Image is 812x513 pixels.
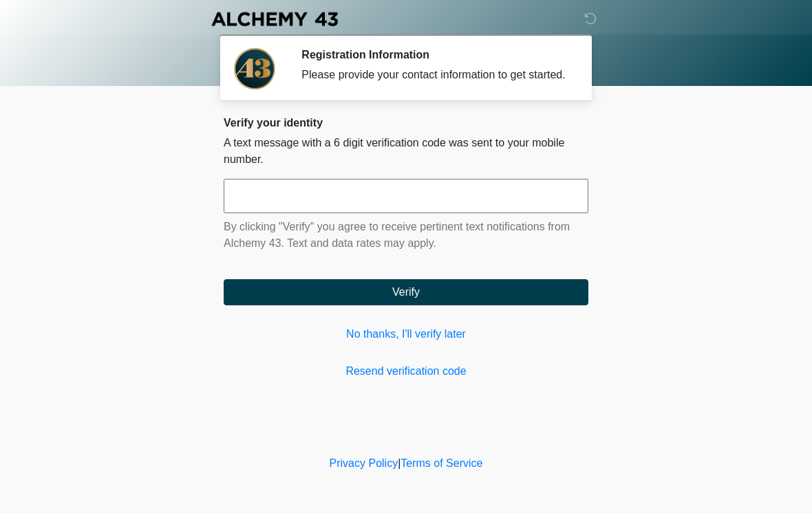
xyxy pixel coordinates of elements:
[224,135,588,168] p: A text message with a 6 digit verification code was sent to your mobile number.
[224,279,588,305] button: Verify
[210,10,339,28] img: Alchemy 43 Logo
[400,457,482,469] a: Terms of Service
[224,219,588,252] p: By clicking "Verify" you agree to receive pertinent text notifications from Alchemy 43. Text and ...
[301,48,568,61] h2: Registration Information
[224,326,588,342] a: No thanks, I'll verify later
[301,67,568,83] div: Please provide your contact information to get started.
[398,457,400,469] a: |
[330,457,398,469] a: Privacy Policy
[224,116,588,129] h2: Verify your identity
[234,48,275,89] img: Agent Avatar
[224,363,588,380] a: Resend verification code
